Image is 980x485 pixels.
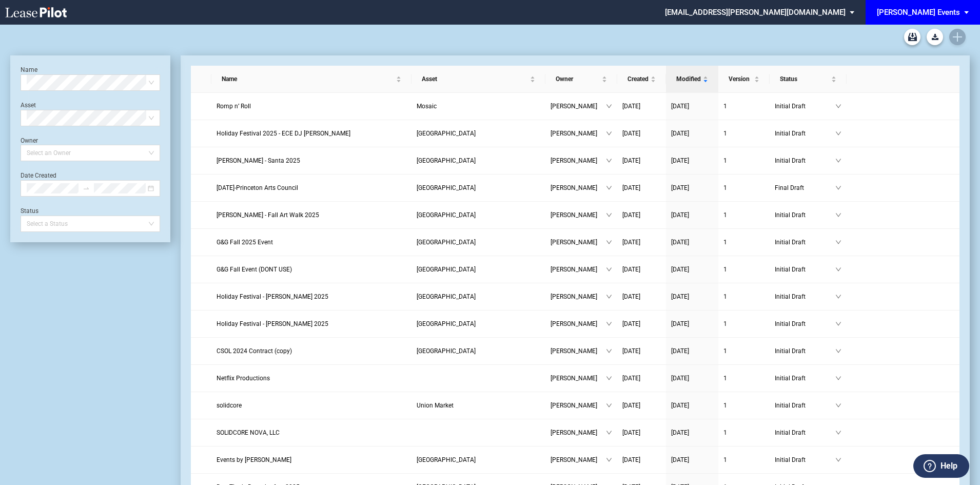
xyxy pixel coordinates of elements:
span: 1 [723,429,727,436]
a: [DATE]-Princeton Arts Council [217,183,406,193]
a: [DATE] [671,237,713,247]
span: 1 [723,157,727,164]
a: [DATE] [671,101,713,111]
a: Romp n’ Roll [217,101,406,111]
a: G&G Fall Event (DONT USE) [217,264,406,275]
a: [GEOGRAPHIC_DATA] [417,455,540,465]
a: [GEOGRAPHIC_DATA] [417,237,540,247]
a: [DATE] [622,264,661,275]
span: Freshfields Village [417,320,476,327]
span: [DATE] [622,184,640,191]
span: down [835,266,841,273]
a: [DATE] [622,156,661,166]
span: down [835,294,841,300]
span: Asset [422,74,528,84]
span: [PERSON_NAME] [551,455,606,465]
a: [DATE] [671,428,713,438]
th: Owner [545,66,617,93]
span: Initial Draft [775,156,835,166]
span: Modified [676,74,701,84]
span: Initial Draft [775,264,835,275]
span: [PERSON_NAME] [551,428,606,438]
a: [DATE] [622,292,661,302]
a: Union Market [417,400,540,411]
th: Status [770,66,847,93]
span: Princeton Shopping Center [417,184,476,191]
a: [GEOGRAPHIC_DATA] [417,128,540,139]
span: [DATE] [671,239,689,246]
span: Romp n’ Roll [217,103,251,110]
span: [DATE] [622,456,640,463]
span: G&G Fall 2025 Event [217,239,273,246]
span: Initial Draft [775,428,835,438]
span: [DATE] [671,375,689,382]
a: 1 [723,237,765,247]
a: Download Blank Form [927,29,943,45]
a: Mosaic [417,101,540,111]
a: [DATE] [671,264,713,275]
span: to [83,185,90,192]
span: down [835,103,841,109]
a: [DATE] [671,400,713,411]
a: [DATE] [622,319,661,329]
span: [PERSON_NAME] [551,101,606,111]
span: Holiday Festival - Tim Mathias 2025 [217,320,328,327]
span: down [835,321,841,327]
span: down [606,130,612,137]
span: down [835,212,841,218]
span: Name [222,74,394,84]
a: [DATE] [622,210,661,220]
span: Woburn Village [417,456,476,463]
a: 1 [723,373,765,383]
div: [PERSON_NAME] Events [877,8,960,17]
a: Holiday Festival - [PERSON_NAME] 2025 [217,292,406,302]
span: Initial Draft [775,237,835,247]
span: down [606,103,612,109]
span: solidcore [217,402,242,409]
span: [DATE] [671,211,689,219]
span: down [606,294,612,300]
th: Name [211,66,411,93]
span: Netflix Productions [217,375,270,382]
a: 1 [723,428,765,438]
span: down [835,239,841,245]
span: CSOL 2024 Contract (copy) [217,347,292,355]
a: Holiday Festival 2025 - ECE DJ [PERSON_NAME] [217,128,406,139]
span: Freshfields Village [417,211,476,219]
a: Netflix Productions [217,373,406,383]
span: [DATE] [671,429,689,436]
span: [DATE] [622,347,640,355]
span: [DATE] [622,402,640,409]
span: 1 [723,320,727,327]
span: Initial Draft [775,346,835,356]
span: down [606,321,612,327]
span: [DATE] [671,347,689,355]
a: 1 [723,292,765,302]
span: down [835,348,841,354]
span: down [835,130,841,137]
a: [GEOGRAPHIC_DATA] [417,156,540,166]
a: [PERSON_NAME] - Santa 2025 [217,156,406,166]
th: Modified [666,66,718,93]
span: [PERSON_NAME] [551,373,606,383]
span: down [606,430,612,436]
span: [DATE] [671,184,689,191]
span: down [835,430,841,436]
a: [DATE] [622,183,661,193]
a: 1 [723,264,765,275]
a: [GEOGRAPHIC_DATA] [417,346,540,356]
span: Initial Draft [775,292,835,302]
span: 1 [723,347,727,355]
span: Freshfields Village [417,157,476,164]
span: Freshfields Village [417,266,476,273]
span: [DATE] [622,211,640,219]
label: Asset [21,102,36,109]
span: Freshfields Village [417,130,476,137]
a: 1 [723,400,765,411]
label: Name [21,66,37,73]
span: [PERSON_NAME] [551,264,606,275]
a: [GEOGRAPHIC_DATA] [417,210,540,220]
span: Owner [556,74,600,84]
span: Status [780,74,829,84]
a: 1 [723,183,765,193]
